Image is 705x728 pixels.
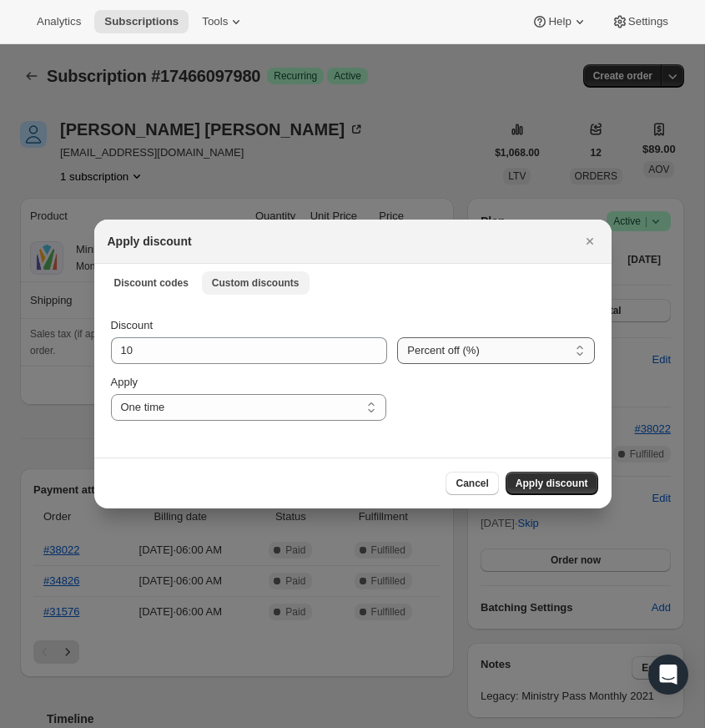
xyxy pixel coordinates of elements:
[212,276,300,290] span: Custom discounts
[114,276,189,290] span: Discount codes
[111,319,154,331] span: Discount
[446,472,498,495] button: Cancel
[648,655,688,695] div: Open Intercom Messenger
[108,233,192,250] h2: Apply discount
[506,472,598,495] button: Apply discount
[456,477,488,490] span: Cancel
[602,10,678,33] button: Settings
[94,10,189,33] button: Subscriptions
[37,15,81,28] span: Analytics
[548,15,571,28] span: Help
[516,477,588,490] span: Apply discount
[27,10,91,33] button: Analytics
[521,10,597,33] button: Help
[202,271,310,295] button: Custom discounts
[104,15,179,28] span: Subscriptions
[578,230,602,253] button: Close
[104,271,199,295] button: Discount codes
[111,376,138,388] span: Apply
[628,15,668,28] span: Settings
[192,10,254,33] button: Tools
[202,15,228,28] span: Tools
[94,301,612,458] div: Custom discounts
